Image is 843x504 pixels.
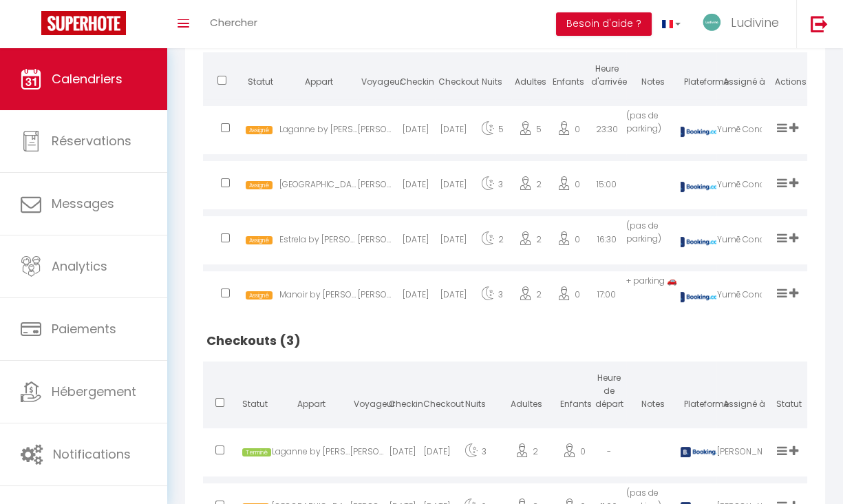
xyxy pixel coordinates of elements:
div: [DATE] [435,275,473,319]
div: [DATE] [435,109,473,154]
th: Plateforme [681,361,717,425]
img: booking2.png [681,447,729,457]
div: - [591,432,626,476]
span: Notifications [53,445,131,463]
img: Super Booking [41,11,126,35]
span: Messages [52,195,114,212]
th: Nuits [473,52,511,103]
span: Assigné [246,291,273,300]
div: 2 [511,275,550,319]
div: 0 [549,275,588,319]
div: 3 [473,275,511,319]
div: [DATE] [420,432,454,476]
div: [PERSON_NAME] [358,220,396,264]
div: 3 [473,165,511,209]
th: Assigné à [716,52,771,103]
div: [DATE] [396,109,435,154]
div: [PERSON_NAME] [358,275,396,319]
td: (pas de parking) [626,213,681,268]
div: [PERSON_NAME] (SGRP) [350,432,385,476]
th: Adultes [511,52,550,103]
div: 0 [549,220,588,264]
th: Assigné à [716,361,771,425]
div: [DATE] [396,165,435,209]
span: Paiements [52,320,116,337]
th: Adultes [496,361,557,425]
td: (pas de parking) [626,103,681,158]
div: 15:00 [588,165,626,209]
th: Plateforme [681,52,717,103]
th: Checkout [435,52,473,103]
th: Voyageur [358,52,396,103]
div: [DATE] [435,220,473,264]
img: logout [811,15,828,32]
span: Appart [305,76,333,87]
th: Checkin [396,52,435,103]
img: booking2.png [674,292,723,302]
div: 0 [557,432,591,476]
img: booking2.png [674,127,723,137]
span: Ludivine [731,14,779,31]
div: [GEOGRAPHIC_DATA] by [PERSON_NAME] [279,165,358,209]
span: Assigné [246,181,273,190]
div: 5 [511,109,550,154]
div: [DATE] [435,165,473,209]
th: Statut [771,361,807,425]
div: Estrela by [PERSON_NAME] [279,220,358,264]
td: + parking 🚗 [626,268,681,319]
div: 16:30 [588,220,626,264]
div: [DATE] [396,220,435,264]
div: 3 [454,432,496,476]
div: 2 [511,165,550,209]
div: Laganne by [PERSON_NAME] [279,109,358,154]
button: Besoin d'aide ? [556,12,652,36]
th: Checkout [420,361,454,425]
div: [PERSON_NAME] [358,109,396,154]
div: Yumē Conciergerie [716,275,771,319]
div: Manoir by [PERSON_NAME] [279,275,358,319]
div: [DATE] [385,432,420,476]
span: Assigné [246,126,273,135]
div: Laganne by [PERSON_NAME] [272,432,350,476]
th: Enfants [549,52,588,103]
div: 0 [549,165,588,209]
h2: Checkouts (3) [203,319,807,362]
th: Nuits [454,361,496,425]
th: Voyageur [350,361,385,425]
th: Heure de départ [591,361,626,425]
th: Enfants [557,361,591,425]
th: Notes [626,52,681,103]
span: Chercher [210,15,257,30]
div: 17:00 [588,275,626,319]
th: Checkin [385,361,420,425]
div: [PERSON_NAME] [358,165,396,209]
div: 0 [549,109,588,154]
span: Statut [242,398,268,410]
div: Yumē Conciergerie [716,165,771,209]
span: Hébergement [52,383,136,400]
div: 23:30 [588,109,626,154]
img: ... [701,12,722,32]
span: Statut [248,76,273,87]
div: [PERSON_NAME] [716,432,771,476]
span: Calendriers [52,70,122,87]
span: Analytics [52,258,107,275]
div: Yumē Conciergerie [716,220,771,264]
div: 2 [511,220,550,264]
img: booking2.png [674,182,723,192]
th: Actions [771,52,807,103]
img: booking2.png [674,237,723,247]
th: Notes [626,361,681,425]
div: Yumē Conciergerie [716,109,771,154]
div: 5 [473,109,511,154]
div: 2 [496,432,557,476]
span: Réservations [52,132,131,149]
div: 2 [473,220,511,264]
span: Terminé [242,448,271,457]
span: Appart [297,398,326,410]
span: Assigné [246,236,273,245]
div: [DATE] [396,275,435,319]
th: Heure d'arrivée [588,52,626,103]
